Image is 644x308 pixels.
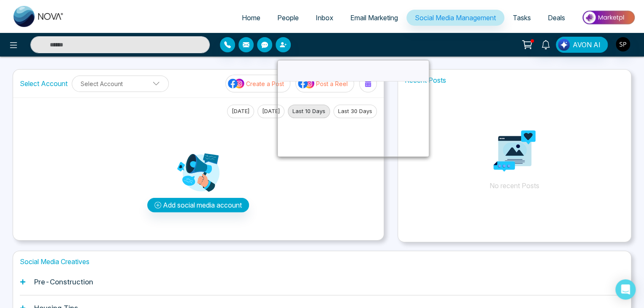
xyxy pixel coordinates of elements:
[556,37,608,53] button: AVON AI
[269,10,307,26] a: People
[242,14,260,22] span: Home
[558,39,570,51] img: Lead Flow
[350,14,398,22] span: Email Marketing
[398,89,631,215] p: No recent Posts
[415,14,496,22] span: Social Media Management
[20,78,68,89] label: Select Account
[147,198,249,212] button: Add social media account
[398,76,631,84] h1: Recent Posts
[616,37,630,51] img: User Avatar
[233,10,269,26] a: Home
[342,10,406,26] a: Email Marketing
[615,279,636,300] div: Open Intercom Messenger
[406,10,504,26] a: Social Media Management
[246,79,284,88] p: Create a Post
[316,14,333,22] span: Inbox
[578,8,639,27] img: Market-place.gif
[34,278,93,286] h1: Pre-Construction
[72,76,169,92] button: Select Account
[504,10,539,26] a: Tasks
[307,10,342,26] a: Inbox
[277,14,299,22] span: People
[228,78,245,89] img: social-media-icon
[227,105,254,118] button: [DATE]
[573,40,601,50] span: AVON AI
[177,151,219,194] img: Analytics png
[493,130,536,172] img: Analytics png
[257,105,284,118] button: [DATE]
[513,14,531,22] span: Tasks
[225,75,290,92] button: social-media-iconCreate a Post
[14,6,64,27] img: Nova CRM Logo
[539,10,574,26] a: Deals
[20,258,624,266] h1: Social Media Creatives
[548,14,565,22] span: Deals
